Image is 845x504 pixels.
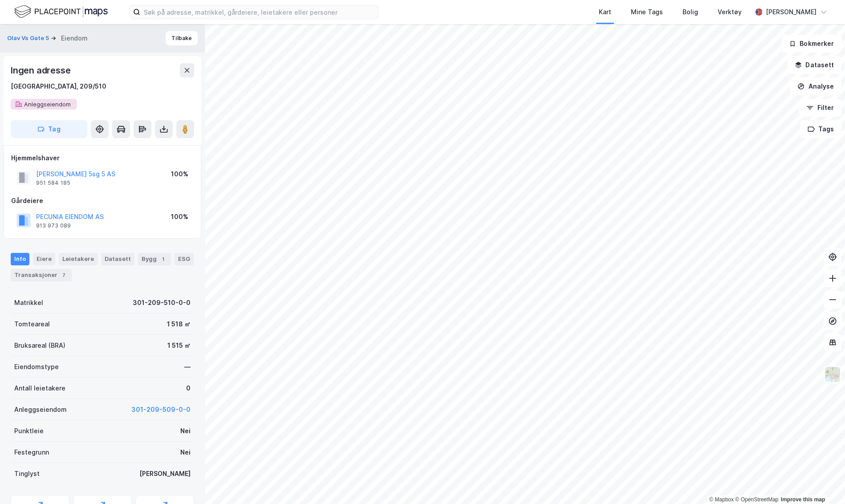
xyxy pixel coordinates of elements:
[709,496,734,503] a: Mapbox
[14,383,65,394] div: Antall leietakere
[11,63,72,77] div: Ingen adresse
[138,253,171,265] div: Bygg
[131,404,191,415] button: 301-209-509-0-0
[171,211,188,222] div: 100%
[14,426,44,436] div: Punktleie
[766,7,817,17] div: [PERSON_NAME]
[800,120,841,138] button: Tags
[14,319,50,329] div: Tomteareal
[11,195,194,206] div: Gårdeiere
[180,447,191,458] div: Nei
[133,297,191,308] div: 301-209-510-0-0
[14,404,67,415] div: Anleggseiendom
[139,468,191,479] div: [PERSON_NAME]
[14,297,43,308] div: Matrikkel
[14,447,49,458] div: Festegrunn
[140,5,378,19] input: Søk på adresse, matrikkel, gårdeiere, leietakere eller personer
[790,77,841,95] button: Analyse
[781,35,841,53] button: Bokmerker
[33,253,55,265] div: Eiere
[61,33,88,44] div: Eiendom
[7,34,51,43] button: Olav Vs Gate 5
[167,319,191,329] div: 1 518 ㎡
[184,362,191,372] div: —
[799,99,841,117] button: Filter
[11,81,106,92] div: [GEOGRAPHIC_DATA], 209/510
[59,271,68,280] div: 7
[167,340,191,351] div: 1 515 ㎡
[14,340,65,351] div: Bruksareal (BRA)
[781,496,825,503] a: Improve this map
[59,253,97,265] div: Leietakere
[175,253,194,265] div: ESG
[171,169,188,179] div: 100%
[800,461,845,504] iframe: Chat Widget
[11,269,72,281] div: Transaksjoner
[166,31,198,45] button: Tilbake
[682,7,698,17] div: Bolig
[14,4,108,20] img: logo.f888ab2527a4732fd821a326f86c7f29.svg
[180,426,191,436] div: Nei
[599,7,611,17] div: Kart
[11,253,29,265] div: Info
[735,496,778,503] a: OpenStreetMap
[11,153,194,163] div: Hjemmelshaver
[158,255,167,264] div: 1
[14,468,40,479] div: Tinglyst
[787,56,841,74] button: Datasett
[14,362,59,372] div: Eiendomstype
[631,7,663,17] div: Mine Tags
[36,179,70,187] div: 951 584 185
[36,222,71,229] div: 913 973 089
[824,366,841,383] img: Z
[186,383,191,394] div: 0
[101,253,134,265] div: Datasett
[718,7,742,17] div: Verktøy
[11,120,87,138] button: Tag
